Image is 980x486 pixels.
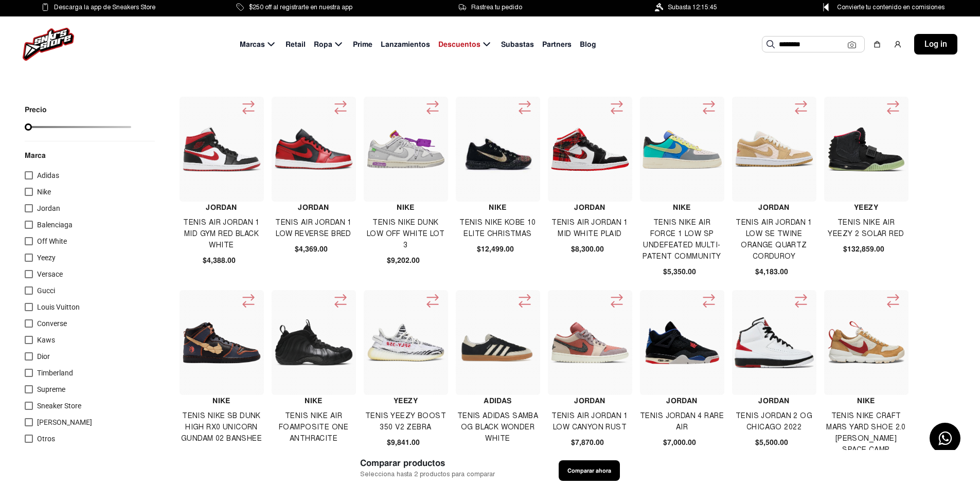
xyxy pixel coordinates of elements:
[364,217,448,251] h4: Tenis Nike Dunk Low Off White Lot 3
[37,435,55,443] span: Otros
[458,303,538,382] img: TENIS ADIDAS SAMBA OG BLACK WONDER WHITE
[643,303,722,382] img: TENIS JORDAN 4 RARE AIR
[366,303,446,382] img: Tenis Yeezy Boost 350 V2 Zebra
[272,217,355,240] h4: Tenis Air Jordan 1 Low Reverse Bred
[456,410,540,444] h4: TENIS ADIDAS SAMBA OG BLACK WONDER WHITE
[25,106,131,113] p: Precio
[732,217,816,262] h4: Tenis Air Jordan 1 Low Se Twine Orange Quartz Corduroy
[37,352,50,361] span: Dior
[182,110,261,189] img: Tenis Air Jordan 1 Mid Gym Red Black White
[767,40,775,48] img: Buscar
[381,39,430,50] span: Lanzamientos
[364,202,448,213] h4: Nike
[548,202,632,213] h4: Jordan
[458,110,538,189] img: TENIS NIKE KOBE 10 ELITE CHRISTMAS
[360,470,495,479] span: Selecciona hasta 2 productos para comparar
[827,303,906,382] img: Tenis Nike Craft Mars Yard Shoe 2.0 Tom Sachs Space Camp
[548,217,632,240] h4: Tenis Air Jordan 1 Mid White Plaid
[25,150,155,161] p: Marca
[640,202,724,213] h4: Nike
[272,410,355,444] h4: Tenis Nike Air Foamposite One Anthracite
[732,202,816,213] h4: Jordan
[550,127,630,172] img: Tenis Air Jordan 1 Mid White Plaid
[755,437,788,448] span: $5,500.00
[735,317,814,368] img: Tenis Jordan 2 Og Chicago 2022
[180,202,263,213] h4: Jordan
[37,237,67,245] span: Off White
[640,410,724,433] h4: TENIS JORDAN 4 RARE AIR
[180,410,263,444] h4: Tenis Nike Sb Dunk High Rx0 Unicorn Gundam 02 Banshee
[848,41,856,49] img: Cámara
[37,319,67,328] span: Converse
[819,3,832,11] img: Control Point Icon
[387,437,420,448] span: $9,841.00
[203,448,236,459] span: $8,914.00
[37,171,59,179] span: Adidas
[274,303,353,382] img: Tenis Nike Air Foamposite One Anthracite
[366,129,446,169] img: Tenis Nike Dunk Low Off White Lot 3
[203,255,236,266] span: $4,388.00
[571,437,604,448] span: $7,870.00
[732,410,816,433] h4: Tenis Jordan 2 Og Chicago 2022
[837,2,945,13] span: Convierte tu contenido en comisiones
[272,202,355,213] h4: Jordan
[37,385,65,393] span: Supreme
[735,131,814,168] img: Tenis Air Jordan 1 Low Se Twine Orange Quartz Corduroy
[456,202,540,213] h4: Nike
[755,266,788,277] span: $4,183.00
[873,40,881,48] img: shopping
[894,40,902,48] img: user
[477,244,514,255] span: $12,499.00
[37,286,55,295] span: Gucci
[542,39,572,50] span: Partners
[364,395,448,406] h4: Yeezy
[501,39,534,50] span: Subastas
[37,254,56,262] span: Yeezy
[548,410,632,433] h4: Tenis Air Jordan 1 Low Canyon Rust
[663,266,696,277] span: $5,350.00
[37,336,55,344] span: Kaws
[479,448,512,459] span: $3,099.00
[580,39,596,50] span: Blog
[37,402,81,410] span: Sneaker Store
[456,217,540,240] h4: TENIS NIKE KOBE 10 ELITE CHRISTMAS
[274,128,353,170] img: Tenis Air Jordan 1 Low Reverse Bred
[364,410,448,433] h4: Tenis Yeezy Boost 350 V2 Zebra
[37,188,51,196] span: Nike
[548,395,632,406] h4: Jordan
[824,202,908,213] h4: Yeezy
[640,395,724,406] h4: Jordan
[824,217,908,240] h4: Tenis Nike Air Yeezy 2 Solar Red
[54,2,155,13] span: Descarga la app de Sneakers Store
[824,395,908,406] h4: Nike
[37,221,73,229] span: Balenciaga
[37,303,80,311] span: Louis Vuitton
[37,369,73,377] span: Timberland
[37,204,60,212] span: Jordan
[272,395,355,406] h4: Nike
[360,457,495,470] span: Comparar productos
[353,39,372,50] span: Prime
[314,39,332,50] span: Ropa
[924,38,947,50] span: Log in
[180,217,263,251] h4: Tenis Air Jordan 1 Mid Gym Red Black White
[456,395,540,406] h4: Adidas
[827,127,906,173] img: Tenis Nike Air Yeezy 2 Solar Red
[559,460,620,481] button: Comparar ahora
[286,39,306,50] span: Retail
[387,255,420,266] span: $9,202.00
[23,28,74,61] img: logo
[180,395,263,406] h4: Nike
[182,321,261,365] img: Tenis Nike Sb Dunk High Rx0 Unicorn Gundam 02 Banshee
[732,395,816,406] h4: Jordan
[438,39,480,50] span: Descuentos
[640,217,724,262] h4: Tenis Nike Air Force 1 Low Sp Undefeated Multi-patent Community
[37,270,63,278] span: Versace
[550,303,630,382] img: Tenis Air Jordan 1 Low Canyon Rust
[471,2,522,13] span: Rastrea tu pedido
[663,437,696,448] span: $7,000.00
[668,2,717,13] span: Subasta 12:15:45
[295,448,328,459] span: $7,098.00
[843,244,884,255] span: $132,859.00
[643,130,722,169] img: Tenis Nike Air Force 1 Low Sp Undefeated Multi-patent Community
